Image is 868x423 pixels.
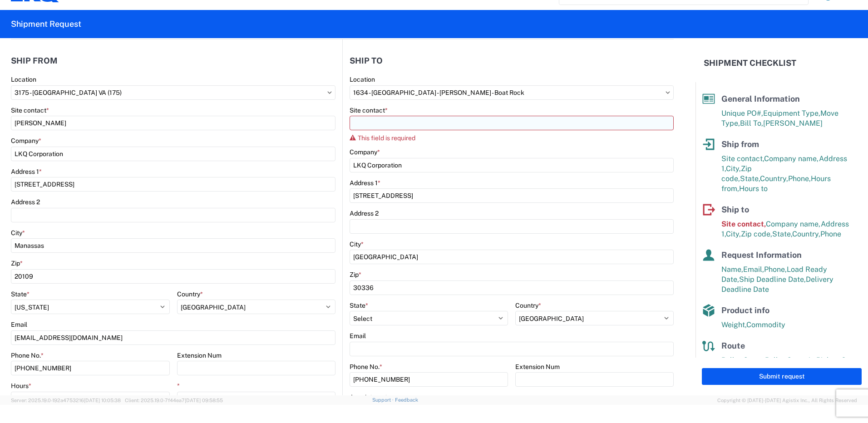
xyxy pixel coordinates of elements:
label: Country [515,301,541,310]
span: State, [740,174,760,183]
input: Select [11,85,335,100]
h2: Shipment Checklist [704,58,796,69]
span: State, [772,230,792,238]
span: Ship Deadline Date, [739,275,806,284]
label: Address 2 [11,198,40,206]
label: Zip [11,259,23,267]
span: City, [726,164,741,173]
span: Request Information [721,250,802,260]
span: Copyright © [DATE]-[DATE] Agistix Inc., All Rights Reserved [717,396,857,404]
h2: Shipment Request [11,19,81,30]
label: State [350,301,368,310]
span: [DATE] 10:05:38 [84,398,121,403]
span: This field is required [358,134,415,142]
span: Ship to [721,205,749,214]
label: Appointment [350,393,387,401]
label: Extension Num [515,363,560,371]
span: Bill To, [740,119,763,128]
span: City, [726,230,741,238]
label: Extension Num [177,351,222,359]
span: Equipment Type, [763,109,820,118]
span: Pallet Count, [721,356,765,364]
a: Feedback [395,397,418,403]
label: Address 1 [350,179,380,187]
span: Phone [820,230,841,238]
span: [DATE] 09:58:55 [185,398,223,403]
span: Pallet Count in Pickup Stops equals Pallet Count in delivery stops [721,356,861,374]
button: Submit request [702,368,862,385]
span: Country, [760,174,788,183]
h2: Ship from [11,56,58,65]
label: Site contact [11,106,49,114]
input: Select [350,85,674,100]
label: Address 1 [11,167,42,176]
label: Company [11,137,41,145]
span: Client: 2025.19.0-7f44ea7 [125,398,223,403]
span: Phone, [788,174,811,183]
label: Zip [350,271,361,279]
label: Location [11,75,36,84]
label: Company [350,148,380,156]
span: Email, [743,265,764,274]
span: Country, [792,230,820,238]
span: Company name, [764,154,819,163]
a: Support [372,397,395,403]
span: Phone, [764,265,787,274]
span: Weight, [721,320,746,329]
span: Unique PO#, [721,109,763,118]
label: Country [177,290,203,298]
span: General Information [721,94,800,103]
span: Site contact, [721,220,766,228]
span: Route [721,341,745,350]
label: Location [350,75,375,84]
span: Commodity [746,320,785,329]
label: Email [350,332,366,340]
span: Zip code, [741,230,772,238]
h2: Ship to [350,56,383,65]
label: Email [11,320,27,329]
label: Site contact [350,106,388,114]
span: Ship from [721,139,759,149]
span: Name, [721,265,743,274]
span: Hours to [739,184,768,193]
label: State [11,290,30,298]
span: Company name, [766,220,821,228]
span: Server: 2025.19.0-192a4753216 [11,398,121,403]
span: [PERSON_NAME] [763,119,823,128]
span: Site contact, [721,154,764,163]
span: Product info [721,305,769,315]
label: City [350,240,364,248]
label: Hours [11,382,31,390]
label: Address 2 [350,209,379,217]
label: Phone No. [350,363,382,371]
label: City [11,229,25,237]
label: Phone No. [11,351,44,359]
